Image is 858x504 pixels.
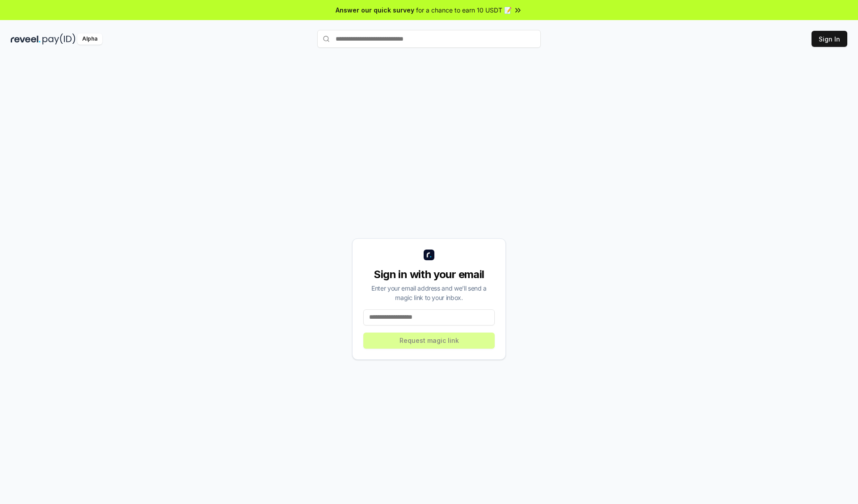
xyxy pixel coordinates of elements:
img: logo_small [424,250,434,260]
img: reveel_dark [11,33,41,45]
div: Sign in with your email [363,267,495,282]
div: Alpha [77,33,102,45]
button: Sign In [812,31,847,47]
span: for a chance to earn 10 USDT 📝 [416,5,512,15]
img: pay_id [42,33,76,45]
div: Enter your email address and we’ll send a magic link to your inbox. [363,283,495,302]
span: Answer our quick survey [336,5,414,15]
